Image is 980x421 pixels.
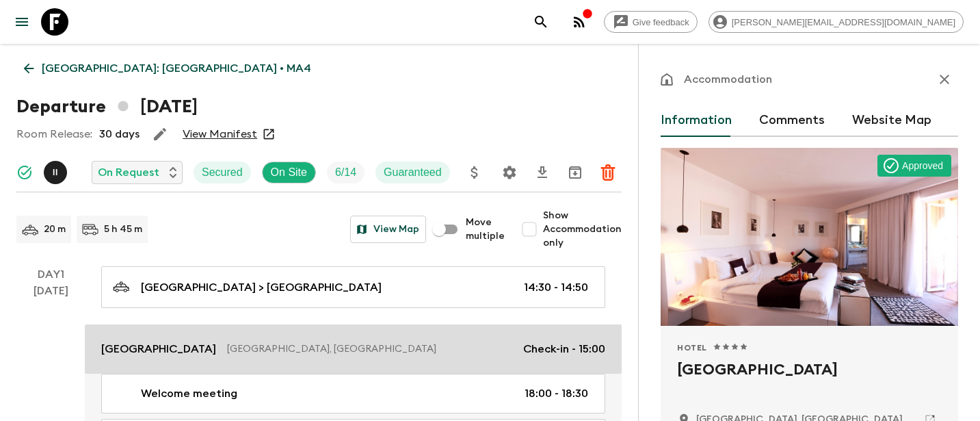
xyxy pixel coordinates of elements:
div: Secured [194,162,251,183]
p: 18:00 - 18:30 [525,385,588,402]
p: [GEOGRAPHIC_DATA], [GEOGRAPHIC_DATA] [227,342,512,356]
button: Download CSV [529,159,556,186]
div: [PERSON_NAME][EMAIL_ADDRESS][DOMAIN_NAME] [708,11,964,33]
p: Day 1 [16,266,85,283]
button: Archive (Completed, Cancelled or Unsynced Departures only) [561,159,589,186]
p: Guaranteed [384,164,442,181]
p: Check-in - 15:00 [523,341,605,357]
p: [GEOGRAPHIC_DATA]: [GEOGRAPHIC_DATA] • MA4 [42,60,311,77]
h2: [GEOGRAPHIC_DATA] [677,359,942,403]
div: On Site [262,162,316,183]
p: Room Release: [16,126,92,142]
p: 30 days [99,126,140,142]
button: Delete [594,159,622,186]
button: View Map [350,216,426,243]
p: [GEOGRAPHIC_DATA] > [GEOGRAPHIC_DATA] [141,279,382,296]
button: Information [661,104,732,137]
p: Approved [902,159,943,173]
button: II [44,161,70,184]
p: 14:30 - 14:50 [524,279,588,296]
p: 6 / 14 [335,164,356,181]
p: [GEOGRAPHIC_DATA] [101,341,216,357]
p: Welcome meeting [141,385,237,402]
a: View Manifest [183,127,257,141]
span: Ismail Ingrioui [44,165,70,176]
p: 5 h 45 m [104,222,142,236]
svg: Synced Successfully [16,164,33,181]
a: [GEOGRAPHIC_DATA] > [GEOGRAPHIC_DATA]14:30 - 14:50 [101,266,605,308]
span: Give feedback [625,17,697,27]
span: [PERSON_NAME][EMAIL_ADDRESS][DOMAIN_NAME] [724,17,963,27]
p: 20 m [44,222,66,236]
p: On Site [271,164,307,181]
div: Photo of Bab Hotel [661,148,958,326]
button: Update Price, Early Bird Discount and Costs [461,159,488,186]
span: Move multiple [466,216,505,243]
a: Give feedback [604,11,698,33]
p: I I [53,167,58,178]
button: Comments [759,104,825,137]
button: Website Map [852,104,931,137]
span: Show Accommodation only [543,209,622,250]
a: Welcome meeting18:00 - 18:30 [101,374,605,413]
a: [GEOGRAPHIC_DATA][GEOGRAPHIC_DATA], [GEOGRAPHIC_DATA]Check-in - 15:00 [85,324,622,374]
button: Settings [496,159,523,186]
p: Secured [202,164,243,181]
a: [GEOGRAPHIC_DATA]: [GEOGRAPHIC_DATA] • MA4 [16,55,319,82]
button: search adventures [527,8,555,36]
div: Trip Fill [327,162,365,183]
span: Hotel [677,342,707,353]
p: On Request [98,164,159,181]
button: menu [8,8,36,36]
h1: Departure [DATE] [16,93,198,120]
p: Accommodation [684,71,772,88]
